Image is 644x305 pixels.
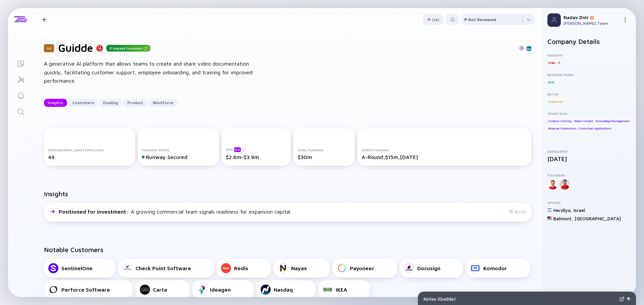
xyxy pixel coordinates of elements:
[44,60,259,85] div: A generative AI platform that allows teams to create and share video documentation quickly, facil...
[547,13,561,27] img: Profile Picture
[99,97,122,108] div: Funding
[553,207,572,213] div: Herzliya ,
[362,154,527,160] div: A-Round, $15m, [DATE]
[142,154,215,160] div: Runway Secured
[298,148,351,152] div: Total Funding
[59,209,129,215] span: Positioned for investment :
[123,97,147,108] div: Product
[627,297,630,301] img: Open Notes
[149,99,177,107] button: Workforce
[466,259,530,278] a: Komodor
[298,154,351,160] div: $30m
[210,287,231,293] div: Ideagen
[563,14,620,20] div: Nadav Dvir
[400,259,463,278] a: Docusign
[553,216,573,221] div: Belmont ,
[48,148,131,152] div: [DEMOGRAPHIC_DATA] Employees
[274,259,330,278] a: Nayax
[547,125,577,132] div: Browser Extensions
[61,287,110,293] div: Perforce Software
[44,246,531,253] h2: Notable Customers
[8,103,33,119] a: Search
[44,259,115,278] a: SentinelOne
[573,118,594,124] div: Video Content
[142,148,215,152] div: Funding Status
[44,97,67,108] div: Insights
[332,259,397,278] a: Payoneer
[595,118,630,124] div: Knowledge Management
[118,259,214,278] a: Check Point Software
[563,21,620,26] div: [PERSON_NAME] Team
[226,147,286,152] div: ARR
[423,14,443,25] button: List
[547,208,552,212] img: Israel Flag
[547,201,631,205] div: Offices
[8,71,33,87] a: Investor Map
[136,265,191,271] div: Check Point Software
[61,265,93,271] div: SentinelOne
[44,99,67,107] button: Insights
[623,17,628,22] img: Menu
[136,280,190,299] a: Carta
[547,98,563,105] div: Enterprise
[99,99,122,107] button: Funding
[519,46,524,51] img: Guidde Website
[620,297,624,301] img: Expand Notes
[547,53,631,57] div: Industry
[8,55,33,71] a: Lists
[217,259,271,278] a: Redis
[8,87,33,103] a: Reminders
[574,207,585,213] div: Israel
[234,147,241,152] div: beta
[123,99,147,107] button: Product
[468,17,496,22] div: Not Reviewed
[106,45,150,52] div: Repeat Founders
[291,265,307,271] div: Nayax
[350,265,374,271] div: Payoneer
[68,97,98,108] div: Customers
[336,287,347,293] div: IKEA
[547,79,554,85] div: B2B
[547,149,631,153] div: Established
[59,209,291,215] div: A growing commercial team signals readiness for expansion capital.
[234,265,248,271] div: Redis
[547,173,631,177] div: Founders
[44,280,133,299] a: Perforce Software
[547,111,631,116] div: Other Tags
[423,14,443,25] div: List
[547,92,631,96] div: Buyer
[557,59,561,66] div: IT
[547,73,631,77] div: Business Model
[149,97,177,108] div: Workforce
[153,287,167,293] div: Carta
[417,265,440,271] div: Docusign
[509,209,526,214] div: Q1/25
[547,155,631,162] div: [DATE]
[44,190,68,198] h2: Insights
[547,37,631,45] h2: Company Details
[226,154,286,160] div: $2.6m-$3.9m
[362,148,527,152] div: Latest Funding
[527,47,531,50] img: Guidde Linkedin Page
[44,44,54,52] div: 50
[547,216,552,221] img: United States Flag
[424,296,617,302] div: Notes ( Guidde )
[48,154,131,160] div: 49
[68,99,98,107] button: Customers
[547,59,556,66] div: Video
[483,265,507,271] div: Komodor
[274,287,293,293] div: Nasdaq
[578,125,612,132] div: Consumer Applications
[58,42,93,54] h1: Guidde
[547,118,572,124] div: Content Sharing
[575,216,621,221] div: [GEOGRAPHIC_DATA]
